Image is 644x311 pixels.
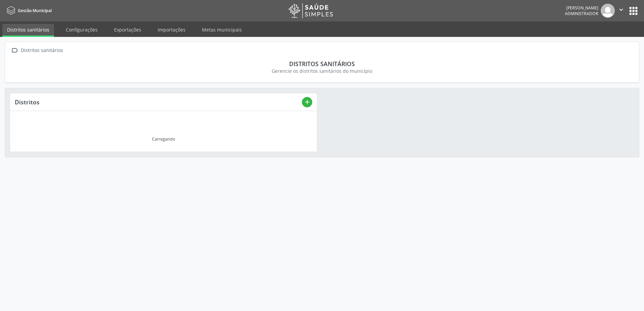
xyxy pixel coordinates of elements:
[15,98,302,106] div: Distritos
[109,24,146,36] a: Exportações
[5,5,52,16] a: Gestão Municipal
[302,97,312,107] button: add
[19,46,64,55] div: Distritos sanitários
[565,11,598,16] span: Administrador
[615,4,628,18] button: 
[601,4,615,18] img: img
[628,5,639,17] button: apps
[61,24,102,36] a: Configurações
[10,46,64,55] a:  Distritos sanitários
[2,24,54,37] a: Distritos sanitários
[14,67,630,74] div: Gerencie os distritos sanitários do município
[18,8,52,13] span: Gestão Municipal
[10,46,19,55] i: 
[14,60,630,67] div: Distritos sanitários
[304,98,311,106] i: add
[197,24,247,36] a: Metas municipais
[565,5,598,11] div: [PERSON_NAME]
[153,24,190,36] a: Importações
[618,6,625,13] i: 
[152,136,175,142] div: Carregando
